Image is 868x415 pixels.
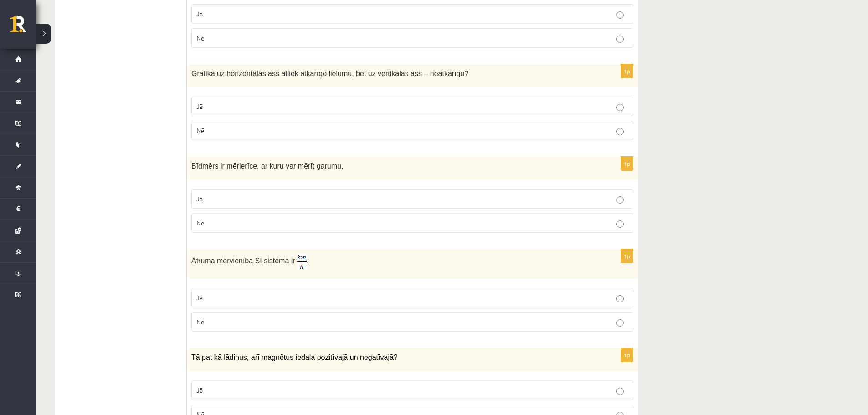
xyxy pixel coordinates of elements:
[621,249,633,263] p: 1p
[196,318,205,326] span: Nē
[616,295,624,302] input: Jā
[191,162,343,170] span: Bīdmērs ir mērierīce, ar kuru var mērīt garumu.
[307,257,308,265] span: .
[196,126,205,134] span: Nē
[616,104,624,111] input: Jā
[297,254,307,269] img: vE73rXTr5UBMvAAAAAElFTkSuQmCC
[616,388,624,395] input: Jā
[616,319,624,327] input: Nē
[196,102,203,110] span: Jā
[621,156,633,171] p: 1p
[196,219,205,227] span: Nē
[616,220,624,228] input: Nē
[464,70,468,77] span: ?
[616,11,624,19] input: Jā
[191,257,295,265] span: Ātruma mērvienība SI sistēmā ir
[621,64,633,78] p: 1p
[621,348,633,362] p: 1p
[196,386,203,394] span: Jā
[191,354,398,361] span: Tā pat kā lādiņus, arī magnētus iedala pozitīvajā un negatīvajā?
[196,34,205,42] span: Nē
[196,10,203,18] span: Jā
[196,195,203,203] span: Jā
[191,70,464,77] span: Grafikā uz horizontālās ass atliek atkarīgo lielumu, bet uz vertikālās ass – neatkarīgo
[616,128,624,135] input: Nē
[10,16,36,39] a: Rīgas 1. Tālmācības vidusskola
[196,293,203,302] span: Jā
[616,196,624,204] input: Jā
[616,36,624,43] input: Nē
